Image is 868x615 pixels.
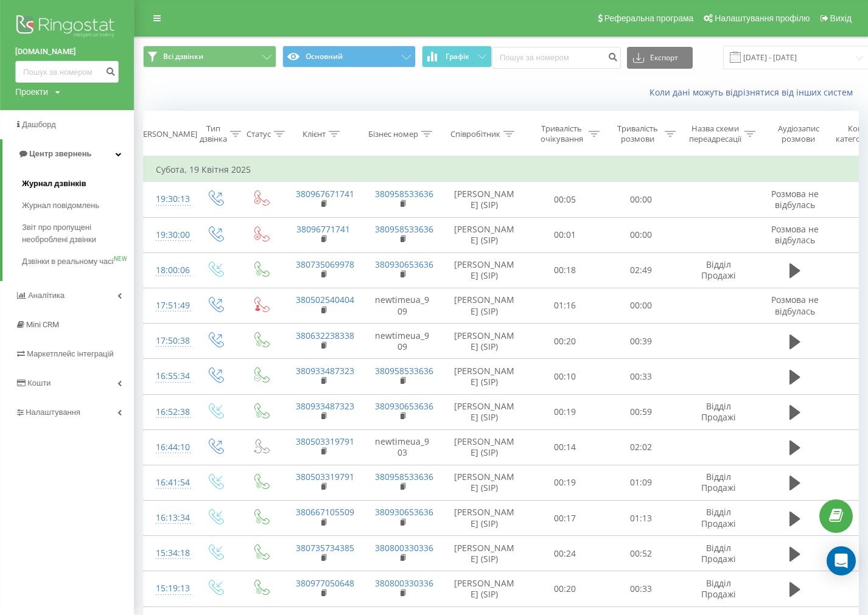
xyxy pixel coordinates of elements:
td: Відділ Продажі [679,536,758,571]
a: 380958533636 [375,471,433,482]
td: 02:49 [603,252,679,288]
div: 16:13:34 [156,506,180,530]
a: 380958533636 [375,188,433,200]
span: Дзвінки в реальному часі [22,255,113,268]
button: Експорт [627,47,693,69]
span: Налаштування [26,408,80,417]
a: 380735734385 [296,542,354,554]
td: 00:01 [527,217,603,252]
span: Аналiтика [28,291,65,300]
span: Реферальна програма [604,13,694,23]
span: Налаштування профілю [715,13,810,23]
span: Звіт про пропущені необроблені дзвінки [22,221,128,246]
td: Відділ Продажі [679,252,758,288]
td: 00:33 [603,359,679,394]
a: 380930653636 [375,400,433,412]
a: 380503319791 [296,471,354,482]
div: 16:41:54 [156,471,180,495]
td: Відділ Продажі [679,501,758,536]
div: Статус [247,129,271,139]
div: 16:55:34 [156,364,180,388]
div: Тип дзвінка [200,123,227,144]
td: 00:17 [527,501,603,536]
td: [PERSON_NAME] (SIP) [442,217,527,252]
td: Відділ Продажі [679,394,758,429]
a: Коли дані можуть відрізнятися вiд інших систем [649,86,859,98]
td: 00:19 [527,394,603,429]
td: 01:13 [603,501,679,536]
td: [PERSON_NAME] (SIP) [442,429,527,465]
div: 17:50:38 [156,329,180,353]
a: 380933487323 [296,365,354,377]
span: Вихід [830,13,852,23]
td: newtimeua_903 [363,429,442,465]
td: Відділ Продажі [679,571,758,606]
span: Розмова не відбулась [771,223,819,246]
td: 01:09 [603,465,679,500]
div: Клієнт [303,129,326,139]
span: Дашборд [22,120,56,129]
td: 01:16 [527,288,603,323]
td: 00:00 [603,288,679,323]
a: 380930653636 [375,506,433,518]
div: Аудіозапис розмови [769,123,828,144]
span: Кошти [27,378,51,387]
a: 380735069978 [296,259,354,270]
a: 380632238338 [296,330,354,341]
td: 00:14 [527,429,603,465]
td: [PERSON_NAME] (SIP) [442,501,527,536]
a: 380502540404 [296,294,354,305]
div: 17:51:49 [156,294,180,318]
td: [PERSON_NAME] (SIP) [442,536,527,571]
div: 19:30:13 [156,187,180,211]
div: Open Intercom Messenger [827,546,856,575]
img: Ringostat logo [15,12,119,43]
td: [PERSON_NAME] (SIP) [442,324,527,359]
input: Пошук за номером [15,61,119,83]
div: 15:34:18 [156,541,180,565]
span: Маркетплейс інтеграцій [27,349,114,358]
input: Пошук за номером [492,47,621,69]
td: 00:20 [527,324,603,359]
a: 380958533636 [375,365,433,377]
div: 16:52:38 [156,400,180,424]
button: Основний [282,46,416,68]
button: Всі дзвінки [143,46,276,68]
button: Графік [422,46,492,68]
a: 380667105509 [296,506,354,518]
td: 00:24 [527,536,603,571]
td: 00:39 [603,324,679,359]
span: Центр звернень [29,149,91,158]
td: newtimeua_909 [363,288,442,323]
div: Проекти [15,86,48,98]
a: 38096771741 [296,223,350,235]
td: [PERSON_NAME] (SIP) [442,394,527,429]
a: 380800330336 [375,542,433,554]
span: Mini CRM [26,320,59,329]
div: 16:44:10 [156,436,180,459]
td: 00:33 [603,571,679,606]
a: Дзвінки в реальному часіNEW [22,251,134,273]
a: 380503319791 [296,436,354,447]
td: 00:52 [603,536,679,571]
td: 00:18 [527,252,603,288]
td: Відділ Продажі [679,465,758,500]
span: Графік [446,52,469,61]
td: [PERSON_NAME] (SIP) [442,252,527,288]
td: 02:02 [603,429,679,465]
a: Журнал дзвінків [22,173,134,195]
td: 00:00 [603,182,679,217]
a: 380933487323 [296,400,354,412]
div: 19:30:00 [156,223,180,247]
div: 18:00:06 [156,259,180,282]
span: Всі дзвінки [163,52,203,61]
a: 380967671741 [296,188,354,200]
a: 380800330336 [375,577,433,589]
a: [DOMAIN_NAME] [15,46,119,58]
div: Бізнес номер [368,129,418,139]
div: Тривалість розмови [614,123,662,144]
td: 00:10 [527,359,603,394]
a: Центр звернень [2,139,134,169]
a: 380930653636 [375,259,433,270]
a: 380958533636 [375,223,433,235]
